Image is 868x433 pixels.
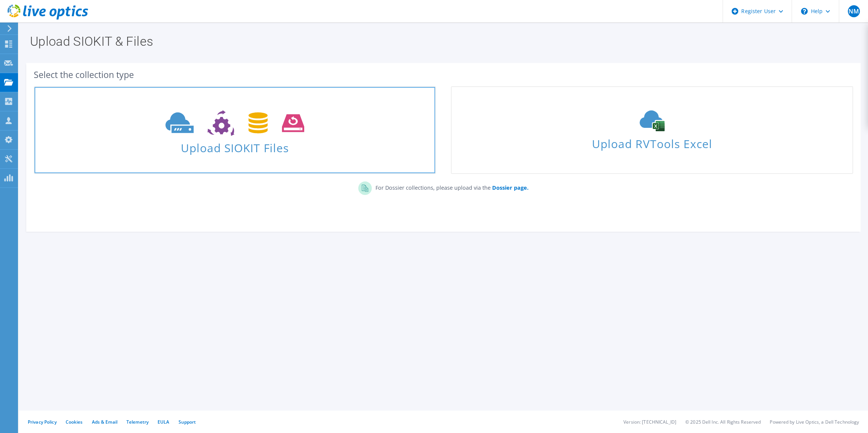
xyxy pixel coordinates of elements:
[801,8,808,15] svg: \n
[451,86,853,174] a: Upload RVTools Excel
[34,86,436,174] a: Upload SIOKIT Files
[35,138,435,154] span: Upload SIOKIT Files
[492,184,529,191] b: Dossier page.
[770,419,859,425] li: Powered by Live Optics, a Dell Technology
[178,419,196,425] a: Support
[372,181,529,192] p: For Dossier collections, please upload via the
[34,70,853,79] div: Select the collection type
[126,419,149,425] a: Telemetry
[848,5,860,17] span: NM
[452,134,852,150] span: Upload RVTools Excel
[158,419,169,425] a: EULA
[685,419,761,425] li: © 2025 Dell Inc. All Rights Reserved
[623,419,676,425] li: Version: [TECHNICAL_ID]
[92,419,117,425] a: Ads & Email
[30,35,853,48] h1: Upload SIOKIT & Files
[66,419,83,425] a: Cookies
[28,419,57,425] a: Privacy Policy
[491,184,529,191] a: Dossier page.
